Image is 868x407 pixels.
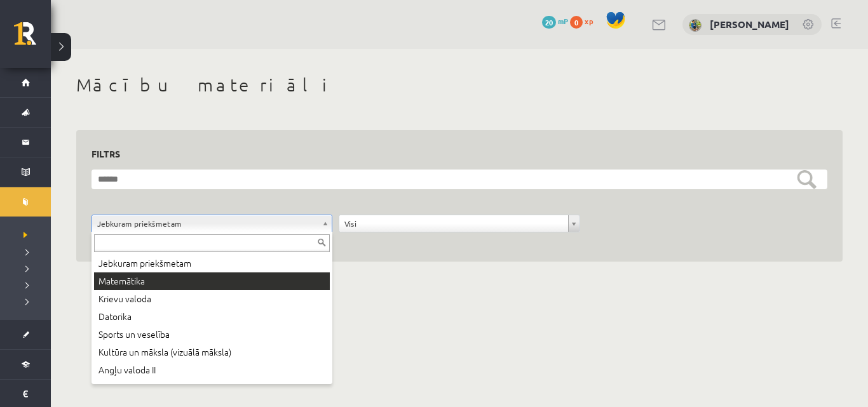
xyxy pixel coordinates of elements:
div: Krievu valoda [94,290,330,308]
div: Sports un veselība [94,326,330,344]
div: Sociālās zinātnes II [94,379,330,397]
div: Kultūra un māksla (vizuālā māksla) [94,344,330,361]
div: Angļu valoda II [94,361,330,379]
div: Matemātika [94,272,330,290]
div: Jebkuram priekšmetam [94,255,330,272]
div: Datorika [94,308,330,326]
